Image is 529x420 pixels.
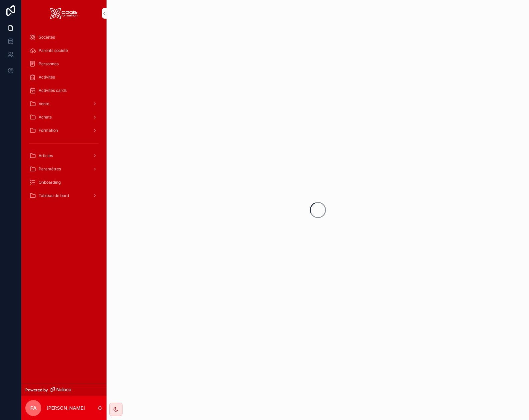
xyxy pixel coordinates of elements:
a: Personnes [25,58,103,70]
span: Parents société [39,48,68,53]
span: Articles [39,153,53,158]
span: Vente [39,101,49,106]
p: [PERSON_NAME] [47,405,85,411]
a: Articles [25,150,103,162]
a: Vente [25,98,103,110]
span: Achats [39,114,52,120]
span: Powered by [25,387,48,393]
div: scrollable content [21,27,107,210]
span: Onboarding [39,180,61,185]
span: Activités [39,75,55,80]
span: Formation [39,128,58,133]
a: Tableau de bord [25,190,103,202]
a: Activités cards [25,85,103,97]
span: Paramètres [39,166,61,172]
a: Formation [25,124,103,136]
a: Activités [25,71,103,83]
a: Achats [25,111,103,123]
a: Onboarding [25,176,103,188]
span: Activités cards [39,88,67,93]
a: Parents société [25,45,103,57]
a: Powered by [21,384,107,396]
a: Sociétés [25,31,103,43]
span: Sociétés [39,35,55,40]
span: Tableau de bord [39,193,69,198]
a: Paramètres [25,163,103,175]
img: App logo [50,8,78,19]
span: Personnes [39,61,59,67]
span: FA [30,404,37,412]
